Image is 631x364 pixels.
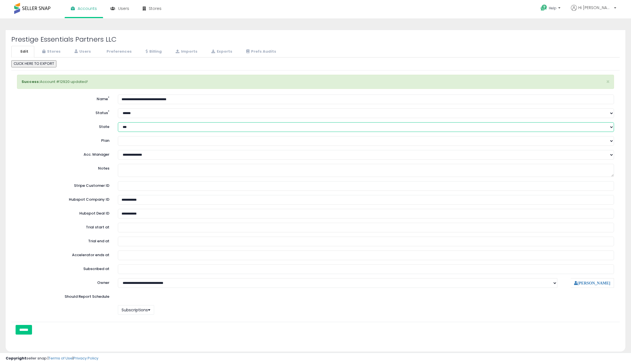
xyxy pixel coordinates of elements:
[78,6,97,11] span: Accounts
[67,46,97,57] a: Users
[11,36,620,43] h2: Prestige Essentials Partners LLC
[168,46,203,57] a: Imports
[17,75,614,89] div: Account #12920 updated!
[549,6,556,10] span: Help
[149,6,162,11] span: Stores
[13,150,114,157] label: Acc. Manager
[118,305,154,315] button: Subscriptions
[540,4,547,11] i: Get Help
[11,60,56,67] button: CLICK HERE TO EXPORT
[13,122,114,130] label: State
[73,356,98,361] a: Privacy Policy
[13,164,114,171] label: Notes
[13,195,114,202] label: Hubspot Company ID
[6,356,98,361] div: seller snap | |
[48,356,73,361] a: Terms of Use
[571,5,616,18] a: Hi [PERSON_NAME]
[13,108,114,116] label: Status
[97,280,109,286] label: Owner
[138,46,168,57] a: Billing
[13,209,114,216] label: Hubspot Deal ID
[22,79,40,84] strong: Success:
[11,46,34,57] a: Edit
[13,181,114,189] label: Stripe Customer ID
[13,237,114,244] label: Trial end at
[578,5,612,10] span: Hi [PERSON_NAME]
[574,281,610,285] a: [PERSON_NAME]
[239,46,282,57] a: Prefs Audits
[118,6,129,11] span: Users
[13,223,114,230] label: Trial start at
[13,95,114,102] label: Name
[65,294,109,299] label: Should Report Schedule
[13,264,114,272] label: Subscribed at
[97,46,138,57] a: Preferences
[6,356,26,361] strong: Copyright
[606,79,610,85] button: ×
[35,46,67,57] a: Stores
[13,250,114,258] label: Accelerator ends at
[204,46,238,57] a: Exports
[13,136,114,144] label: Plan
